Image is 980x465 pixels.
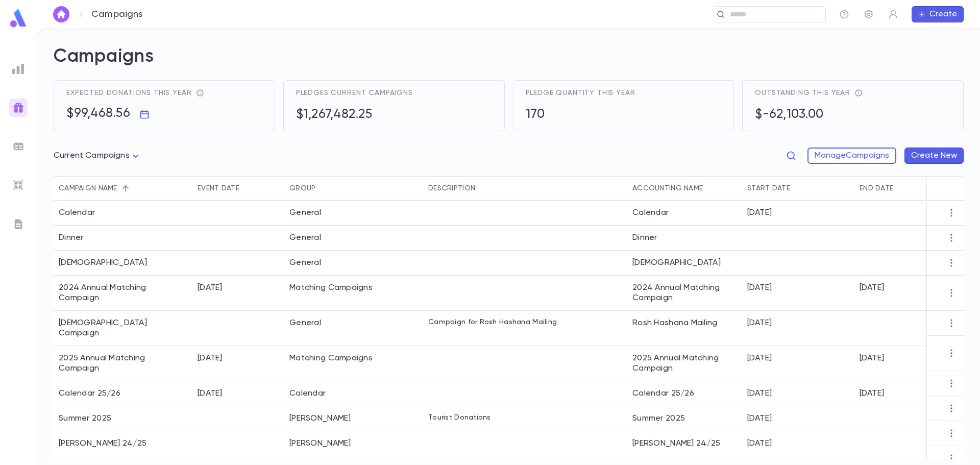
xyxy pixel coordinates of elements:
div: Event Date [198,176,239,201]
div: Current Campaigns [54,146,142,166]
img: campaigns_gradient.17ab1fa96dd0f67c2e976ce0b3818124.svg [12,102,24,114]
p: [DATE] [747,438,772,449]
span: Outstanding this year [755,89,850,97]
button: Create New [904,148,964,164]
p: [DATE] [747,318,772,328]
div: Summer 2025 [627,406,742,431]
button: Sort [117,180,134,197]
div: total receivables - total income [850,89,863,97]
img: imports_grey.530a8a0e642e233f2baf0ef88e8c9fcb.svg [12,179,24,191]
div: Group [284,176,423,201]
div: Matching Campaigns [289,283,373,293]
h5: $1,267,482.25 [296,107,373,123]
p: [DATE] [860,353,884,363]
div: Calendar 25/26 [627,381,742,406]
button: Create [912,6,964,22]
span: Pledges current campaigns [296,89,413,97]
button: Sort [475,180,492,197]
img: logo [8,8,29,28]
span: Pledge quantity this year [526,89,635,97]
div: Dinner [59,233,84,243]
div: End Date [860,176,893,201]
p: [DATE] [747,388,772,399]
div: Dinner [627,226,742,251]
img: batches_grey.339ca447c9d9533ef1741baa751efc33.svg [12,140,24,153]
p: Tourist Donations [428,413,491,422]
div: General [289,258,321,268]
div: Calendar [59,208,95,218]
div: Accounting Name [632,176,703,201]
p: [DATE] [747,208,772,218]
div: 12/2/2025 [198,353,223,363]
div: Group [289,176,315,201]
div: [PERSON_NAME] 24/25 [627,431,742,456]
div: Kosher Orlando [289,413,351,424]
button: Sort [893,180,910,197]
div: 2024 Annual Matching Campaign [627,276,742,311]
div: Calendar [627,201,742,226]
div: Description [428,176,475,201]
span: Current Campaigns [54,152,130,160]
div: Description [423,176,627,201]
p: [DATE] [747,283,772,293]
button: Sort [315,180,332,197]
div: 8/1/2025 [198,388,223,399]
div: Kosher Orlando 24/25 [59,438,146,449]
p: [DATE] [860,388,884,399]
img: reports_grey.c525e4749d1bce6a11f5fe2a8de1b229.svg [12,63,24,75]
div: Start Date [747,176,790,201]
div: 2025 Annual Matching Campaign [627,346,742,381]
div: Summer 2025 [59,413,111,424]
button: Sort [790,180,806,197]
h5: 170 [526,107,545,123]
div: reflects total pledges + recurring donations expected throughout the year [192,89,204,97]
p: Campaigns [91,9,143,20]
h5: $-62,103.00 [755,107,824,123]
button: Sort [703,180,719,197]
div: Sefer Torah [59,258,147,268]
img: letters_grey.7941b92b52307dd3b8a917253454ce1c.svg [12,218,24,230]
div: Matching Campaigns [289,353,373,363]
div: [DEMOGRAPHIC_DATA] [627,251,742,276]
div: Rosh Hashana Mailing [627,311,742,346]
div: Start Date [742,176,854,201]
div: Rosh Hashana Campaign [59,318,187,338]
div: General [289,318,321,328]
div: Calendar 25/26 [59,388,120,399]
div: 12/10/2024 [198,283,223,293]
div: Kosher Orlando [289,438,351,449]
div: End Date [854,176,967,201]
h2: Campaigns [54,45,964,80]
img: home_white.a664292cf8c1dea59945f0da9f25487c.svg [55,10,67,18]
button: ManageCampaigns [807,148,896,164]
span: Expected donations this year [66,89,192,97]
div: General [289,233,321,243]
div: 2025 Annual Matching Campaign [59,353,187,374]
h5: $99,468.56 [66,106,130,121]
div: Campaign name [59,176,117,201]
button: Sort [239,180,256,197]
p: [DATE] [747,353,772,363]
div: Campaign name [54,176,192,201]
div: Event Date [192,176,284,201]
div: Calendar [289,388,326,399]
p: [DATE] [747,413,772,424]
div: General [289,208,321,218]
div: 2024 Annual Matching Campaign [59,283,187,303]
div: Accounting Name [627,176,742,201]
p: Campaign for Rosh Hashana Mailing [428,318,557,326]
p: [DATE] [860,283,884,293]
